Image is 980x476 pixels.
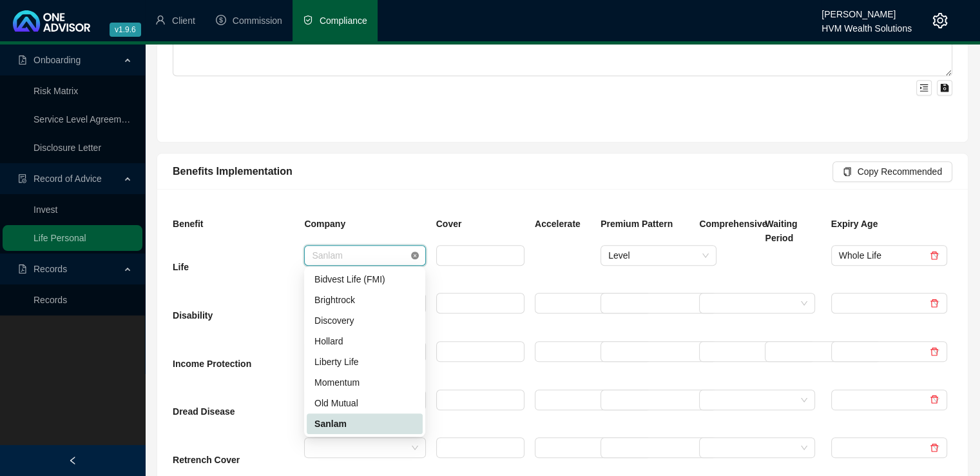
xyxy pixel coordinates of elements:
span: delete [930,395,939,404]
a: Life Personal [34,233,86,243]
div: Old Mutual [307,393,423,413]
span: dollar [216,15,226,25]
span: Life [173,262,189,272]
div: Momentum [307,372,423,393]
div: Liberty Life [314,355,415,369]
span: Dread Disease [173,406,235,417]
div: HVM Wealth Solutions [821,17,912,32]
span: Sanlam [312,246,418,265]
span: Disability [173,310,213,321]
span: Copy Recommended [857,164,942,179]
span: Whole Life [839,246,939,265]
div: Discovery [314,313,415,328]
h4: Premium Pattern [600,217,689,231]
span: Compliance [320,15,367,26]
div: Momentum [314,375,415,390]
a: Records [34,295,67,305]
span: copy [843,167,852,176]
span: Record of Advice [34,174,102,184]
h4: Comprehensive [699,217,754,231]
span: left [68,456,77,465]
h4: Cover [436,217,524,231]
h4: Accelerate [535,217,590,231]
span: user [155,15,166,25]
div: Brightrock [307,290,423,310]
span: delete [930,251,939,260]
span: menu-unfold [919,83,928,92]
div: Benefits Implementation [173,163,832,179]
img: 2df55531c6924b55f21c4cf5d4484680-logo-light.svg [13,10,90,32]
span: Client [172,15,195,26]
div: Brightrock [314,293,415,307]
div: Sanlam [314,417,415,431]
span: delete [930,299,939,308]
span: delete [930,347,939,356]
span: setting [932,13,948,28]
div: Hollard [307,331,423,352]
h4: Benefit [173,217,294,231]
span: Commission [233,15,282,26]
span: save [940,83,949,92]
span: Onboarding [34,55,81,65]
div: [PERSON_NAME] [821,3,912,17]
div: Discovery [307,310,423,331]
div: Bidvest Life (FMI) [314,272,415,286]
div: Sanlam [307,413,423,434]
a: Invest [34,204,57,215]
h4: Expiry Age [831,217,919,231]
span: file-pdf [18,55,27,64]
div: Liberty Life [307,352,423,372]
a: delete [930,250,939,261]
div: Old Mutual [314,396,415,410]
div: Bidvest Life (FMI) [307,269,423,290]
span: Income Protection [173,359,251,369]
h4: Company [304,217,425,231]
a: Disclosure Letter [34,143,101,153]
span: file-done [18,174,27,183]
button: Copy Recommended [832,161,952,182]
a: delete [930,298,939,308]
a: delete [930,346,939,357]
span: file-pdf [18,264,27,273]
a: Service Level Agreement [34,114,134,124]
span: Records [34,264,67,274]
a: delete [930,395,939,405]
span: v1.9.6 [110,23,141,37]
span: delete [930,443,939,452]
span: close-circle [411,252,419,259]
h4: Waiting Period [765,217,820,245]
span: Retrench Cover [173,455,240,465]
a: Risk Matrix [34,86,78,96]
span: Level [608,246,709,265]
div: Hollard [314,334,415,348]
span: safety [303,15,313,25]
a: delete [930,442,939,453]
